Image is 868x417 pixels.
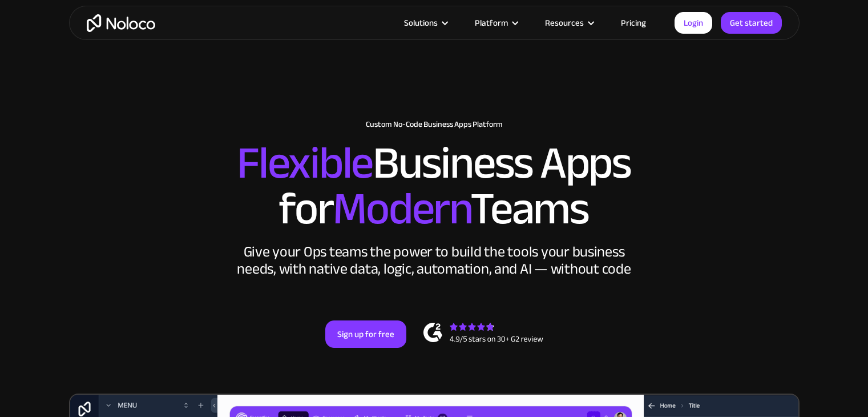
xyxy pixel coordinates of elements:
h1: Custom No-Code Business Apps Platform [80,120,788,129]
div: Give your Ops teams the power to build the tools your business needs, with native data, logic, au... [235,243,634,278]
a: Pricing [607,15,660,30]
h2: Business Apps for Teams [80,141,788,232]
span: Modern [333,166,470,251]
div: Solutions [390,15,461,30]
div: Resources [545,15,584,30]
div: Platform [461,15,531,30]
div: Solutions [404,15,438,30]
a: Login [675,12,712,34]
a: home [87,14,155,32]
span: Flexible [237,121,373,206]
div: Platform [475,15,508,30]
div: Resources [531,15,607,30]
a: Sign up for free [325,320,406,348]
a: Get started [721,12,782,34]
